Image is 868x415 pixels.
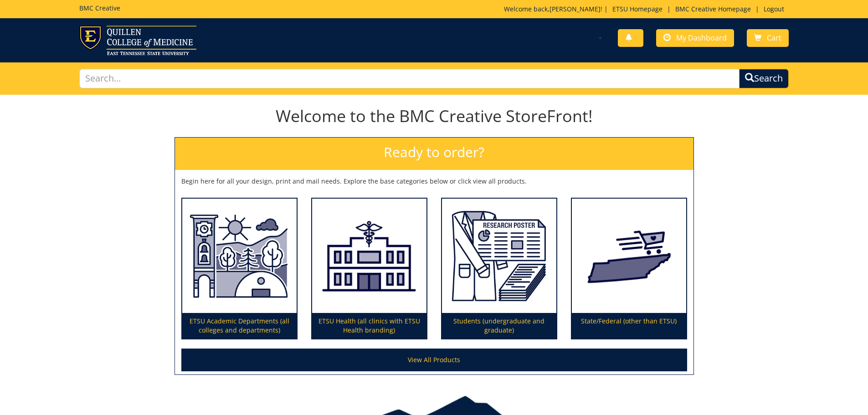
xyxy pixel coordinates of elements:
a: BMC Creative Homepage [671,5,755,13]
h2: Ready to order? [175,138,693,170]
img: ETSU Health (all clinics with ETSU Health branding) [312,199,426,313]
h5: BMC Creative [79,5,120,11]
img: ETSU Academic Departments (all colleges and departments) [182,199,297,313]
p: State/Federal (other than ETSU) [572,313,686,338]
button: Search [739,69,789,88]
a: ETSU Homepage [608,5,667,13]
a: State/Federal (other than ETSU) [572,199,686,339]
a: Students (undergraduate and graduate) [442,199,556,339]
img: State/Federal (other than ETSU) [572,199,686,313]
a: Logout [759,5,789,13]
a: ETSU Academic Departments (all colleges and departments) [182,199,297,339]
span: Cart [767,33,781,43]
a: [PERSON_NAME] [550,5,601,13]
img: ETSU logo [79,26,196,55]
p: Students (undergraduate and graduate) [442,313,556,338]
p: Begin here for all your design, print and mail needs. Explore the base categories below or click ... [181,177,687,186]
span: My Dashboard [676,33,727,43]
img: Students (undergraduate and graduate) [442,199,556,313]
h1: Welcome to the BMC Creative StoreFront! [175,107,694,125]
a: ETSU Health (all clinics with ETSU Health branding) [312,199,426,339]
p: ETSU Health (all clinics with ETSU Health branding) [312,313,426,338]
a: Cart [747,29,789,47]
a: View All Products [181,348,687,371]
input: Search... [79,69,740,88]
p: Welcome back, ! | | | [504,5,789,14]
p: ETSU Academic Departments (all colleges and departments) [182,313,297,338]
a: My Dashboard [656,29,734,47]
